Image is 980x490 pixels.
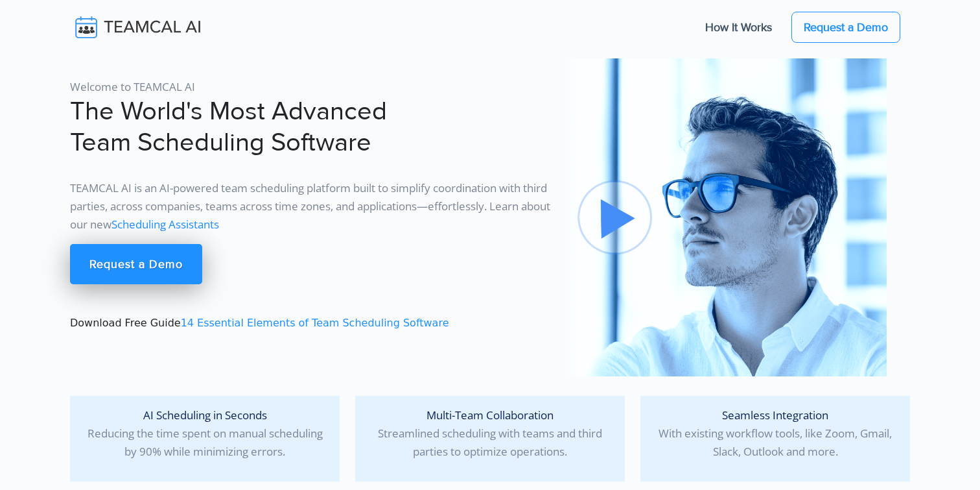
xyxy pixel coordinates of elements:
a: 14 Essential Elements of Team Scheduling Software [181,317,449,329]
p: Streamlined scheduling with teams and third parties to optimize operations. [366,406,614,461]
h1: The World's Most Advanced Team Scheduling Software [70,96,554,158]
a: Scheduling Assistants [111,217,219,232]
span: Multi-Team Collaboration [426,408,554,423]
a: Request a Demo [791,12,900,43]
span: Seamless Integration [722,408,828,423]
img: pic [569,58,887,376]
p: With existing workflow tools, like Zoom, Gmail, Slack, Outlook and more. [651,406,900,461]
p: Reducing the time spent on manual scheduling by 90% while minimizing errors. [80,406,329,461]
div: Download Free Guide [62,58,561,376]
a: Request a Demo [70,244,202,284]
p: TEAMCAL AI is an AI-powered team scheduling platform built to simplify coordination with third pa... [70,179,554,234]
p: Welcome to TEAMCAL AI [70,78,554,96]
span: AI Scheduling in Seconds [143,408,267,423]
a: How It Works [692,14,785,41]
